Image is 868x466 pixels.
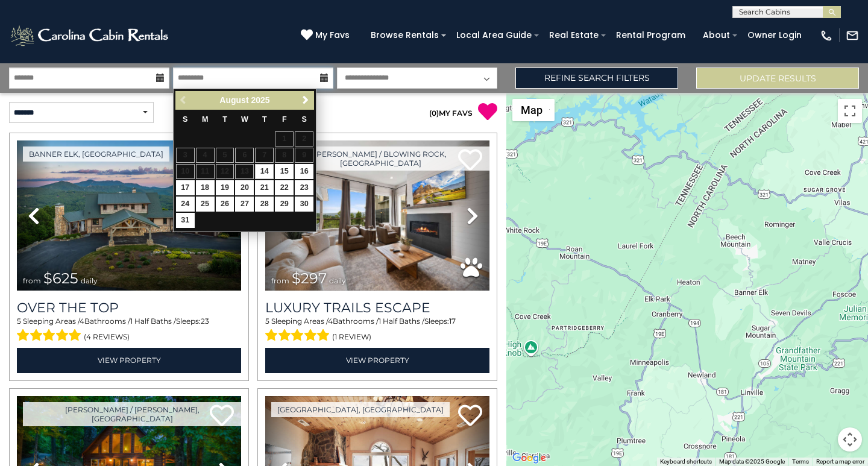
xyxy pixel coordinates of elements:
[332,329,371,345] span: (1 review)
[295,197,313,212] a: 30
[130,316,176,326] span: 1 Half Baths /
[741,26,808,45] a: Owner Login
[23,402,241,426] a: [PERSON_NAME] / [PERSON_NAME], [GEOGRAPHIC_DATA]
[219,95,248,105] span: August
[696,68,859,89] button: Update Results
[251,95,269,105] span: 2025
[660,458,712,466] button: Keyboard shortcuts
[23,146,169,162] a: Banner Elk, [GEOGRAPHIC_DATA]
[196,180,215,195] a: 18
[216,197,234,212] a: 26
[17,140,241,291] img: thumbnail_167153549.jpeg
[216,180,234,195] a: 19
[521,104,542,116] span: Map
[315,29,350,42] span: My Favs
[449,316,456,326] span: 17
[295,180,313,195] a: 23
[222,115,227,124] span: Tuesday
[262,115,267,124] span: Thursday
[275,180,294,195] a: 22
[271,146,489,171] a: [PERSON_NAME] / Blowing Rock, [GEOGRAPHIC_DATA]
[301,29,353,42] a: My Favs
[301,95,310,105] span: Next
[509,450,549,466] a: Open this area in Google Maps (opens a new window)
[697,26,736,45] a: About
[816,458,864,465] a: Report a map error
[9,24,172,48] img: White-1-2.png
[328,316,333,326] span: 4
[176,197,195,212] a: 24
[275,197,294,212] a: 29
[365,26,445,45] a: Browse Rentals
[512,99,555,121] button: Change map style
[17,316,241,345] div: Sleeping Areas / Bathrooms / Sleeps:
[515,68,678,89] a: Refine Search Filters
[265,316,489,345] div: Sleeping Areas / Bathrooms / Sleeps:
[271,402,450,417] a: [GEOGRAPHIC_DATA], [GEOGRAPHIC_DATA]
[298,93,313,108] a: Next
[176,180,195,195] a: 17
[282,115,287,124] span: Friday
[838,99,862,123] button: Toggle fullscreen view
[379,316,424,326] span: 1 Half Baths /
[17,316,21,326] span: 5
[719,458,785,465] span: Map data ©2025 Google
[265,140,489,291] img: thumbnail_168695581.jpeg
[792,458,809,465] a: Terms
[329,276,346,285] span: daily
[23,276,41,285] span: from
[17,300,241,316] a: Over The Top
[84,329,130,345] span: (4 reviews)
[543,26,605,45] a: Real Estate
[610,26,691,45] a: Rental Program
[458,403,482,429] a: Add to favorites
[183,115,187,124] span: Sunday
[241,115,248,124] span: Wednesday
[820,29,833,42] img: phone-regular-white.png
[292,269,327,287] span: $297
[201,316,209,326] span: 23
[265,348,489,373] a: View Property
[235,197,254,212] a: 27
[301,115,306,124] span: Saturday
[450,26,538,45] a: Local Area Guide
[80,316,84,326] span: 4
[176,213,195,228] a: 31
[81,276,98,285] span: daily
[509,450,549,466] img: Google
[255,164,274,179] a: 14
[265,316,269,326] span: 5
[255,197,274,212] a: 28
[271,276,289,285] span: from
[432,109,436,118] span: 0
[235,180,254,195] a: 20
[202,115,209,124] span: Monday
[429,109,439,118] span: ( )
[295,164,313,179] a: 16
[17,348,241,373] a: View Property
[196,197,215,212] a: 25
[275,164,294,179] a: 15
[43,269,78,287] span: $625
[265,300,489,316] a: Luxury Trails Escape
[846,29,859,42] img: mail-regular-white.png
[838,427,862,452] button: Map camera controls
[429,109,473,118] a: (0)MY FAVS
[255,180,274,195] a: 21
